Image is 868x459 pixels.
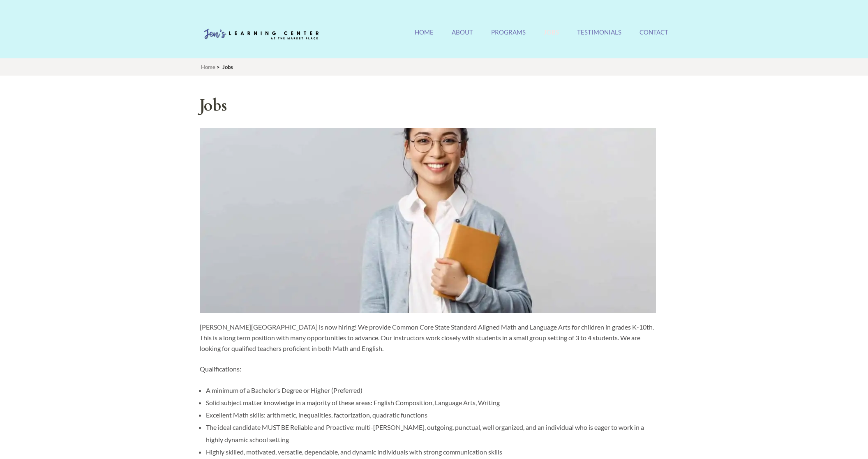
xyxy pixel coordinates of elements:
li: A minimum of a Bachelor’s Degree or Higher (Preferred) [206,384,656,397]
h1: Jobs [200,94,656,118]
span: > [217,64,220,70]
a: Contact [639,28,668,46]
li: The ideal candidate MUST BE Reliable and Proactive: multi-[PERSON_NAME], outgoing, punctual, well... [206,421,656,446]
a: Programs [491,28,526,46]
li: Solid subject matter knowledge in a majority of these areas: English Composition, Language Arts, ... [206,397,656,409]
p: [PERSON_NAME][GEOGRAPHIC_DATA] is now hiring! We provide Common Core State Standard Aligned Math ... [200,322,656,354]
a: Jobs [544,28,559,46]
li: Excellent Math skills: arithmetic, inequalities, factorization, quadratic functions [206,409,656,421]
a: Testimonials [577,28,621,46]
p: Qualifications: [200,364,656,374]
a: About [452,28,473,46]
li: Highly skilled, motivated, versatile, dependable, and dynamic individuals with strong communicati... [206,446,656,458]
a: Home [415,28,434,46]
img: Jen's Learning Center Logo Transparent [200,22,323,47]
img: Jen's Learning Center Now Hiring [200,128,656,313]
a: Home [201,64,215,70]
